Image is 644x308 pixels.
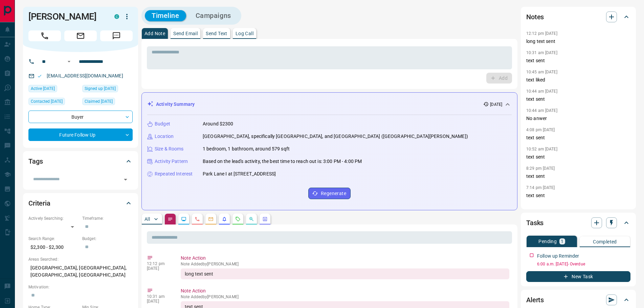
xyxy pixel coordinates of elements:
[28,262,133,281] p: [GEOGRAPHIC_DATA], [GEOGRAPHIC_DATA], [GEOGRAPHIC_DATA], [GEOGRAPHIC_DATA]
[155,145,184,152] p: Size & Rooms
[526,192,630,199] p: text sent
[147,266,171,271] p: [DATE]
[28,111,133,123] div: Buyer
[538,239,557,244] p: Pending
[156,101,195,108] p: Activity Summary
[31,85,55,92] span: Active [DATE]
[173,31,198,36] p: Send Email
[155,120,170,127] p: Budget
[189,10,238,21] button: Campaigns
[28,256,133,262] p: Areas Searched:
[147,294,171,299] p: 10:31 am
[526,294,544,305] h2: Alerts
[203,133,468,140] p: [GEOGRAPHIC_DATA], specifically [GEOGRAPHIC_DATA], and [GEOGRAPHIC_DATA] ([GEOGRAPHIC_DATA][PERSO...
[526,50,557,55] p: 10:31 am [DATE]
[526,31,557,36] p: 12:12 pm [DATE]
[155,170,193,177] p: Repeated Interest
[168,216,173,222] svg: Notes
[262,216,268,222] svg: Agent Actions
[37,74,42,78] svg: Email Valid
[28,153,133,169] div: Tags
[85,85,116,92] span: Signed up [DATE]
[28,85,79,94] div: Tue Sep 03 2024
[145,31,165,36] p: Add Note
[82,85,133,94] div: Sat Mar 02 2024
[526,89,557,94] p: 10:44 am [DATE]
[147,261,171,266] p: 12:12 pm
[100,30,133,41] span: Message
[537,253,579,260] p: Follow up Reminder
[28,30,61,41] span: Call
[47,73,123,78] a: [EMAIL_ADDRESS][DOMAIN_NAME]
[526,205,555,209] p: 6:22 pm [DATE]
[181,268,509,279] div: long text sent
[85,98,113,105] span: Claimed [DATE]
[147,98,512,111] div: Activity Summary[DATE]
[203,145,290,152] p: 1 bedroom, 1 bathroom, around 579 sqft
[526,134,630,141] p: text sent
[28,284,133,290] p: Motivation:
[526,147,557,151] p: 10:52 am [DATE]
[526,96,630,103] p: text sent
[236,31,253,36] p: Log Call
[526,153,630,161] p: text sent
[28,198,50,209] h2: Criteria
[82,236,133,242] p: Budget:
[195,216,200,222] svg: Calls
[526,38,630,45] p: long text sent
[249,216,254,222] svg: Opportunities
[155,158,188,165] p: Activity Pattern
[526,217,543,228] h2: Tasks
[203,170,276,177] p: Park Lane Ⅰ at [STREET_ADDRESS]
[593,239,617,244] p: Completed
[203,158,362,165] p: Based on the lead's activity, the best time to reach out is: 3:00 PM - 4:00 PM
[526,127,555,132] p: 4:08 pm [DATE]
[490,101,502,108] p: [DATE]
[526,173,630,180] p: text sent
[65,57,73,66] button: Open
[526,9,630,25] div: Notes
[526,215,630,231] div: Tasks
[64,30,97,41] span: Email
[203,120,234,127] p: Around $2300
[28,215,79,221] p: Actively Searching:
[28,156,43,167] h2: Tags
[235,216,241,222] svg: Requests
[145,217,150,221] p: All
[526,115,630,122] p: No anwer
[537,261,630,267] p: 6:00 a.m. [DATE] - Overdue
[181,255,509,262] p: Note Action
[145,10,186,21] button: Timeline
[28,11,104,22] h1: [PERSON_NAME]
[28,242,79,253] p: $2,300 - $2,300
[526,292,630,308] div: Alerts
[526,76,630,84] p: text liked
[308,188,351,199] button: Regenerate
[82,98,133,107] div: Sat Mar 02 2024
[28,98,79,107] div: Wed Mar 13 2024
[147,299,171,304] p: [DATE]
[121,175,130,184] button: Open
[181,216,186,222] svg: Lead Browsing Activity
[181,294,509,299] p: Note Added by [PERSON_NAME]
[31,98,63,105] span: Contacted [DATE]
[526,166,555,171] p: 8:29 pm [DATE]
[28,128,133,141] div: Future Follow Up
[82,215,133,221] p: Timeframe:
[526,185,555,190] p: 7:14 pm [DATE]
[526,108,557,113] p: 10:44 am [DATE]
[181,287,509,294] p: Note Action
[155,133,174,140] p: Location
[114,14,119,19] div: condos.ca
[526,70,557,74] p: 10:45 am [DATE]
[206,31,227,36] p: Send Text
[526,57,630,64] p: text sent
[208,216,214,222] svg: Emails
[561,239,563,244] p: 1
[28,236,79,242] p: Search Range:
[526,11,544,22] h2: Notes
[181,262,509,266] p: Note Added by [PERSON_NAME]
[526,271,630,282] button: New Task
[28,195,133,211] div: Criteria
[222,216,227,222] svg: Listing Alerts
